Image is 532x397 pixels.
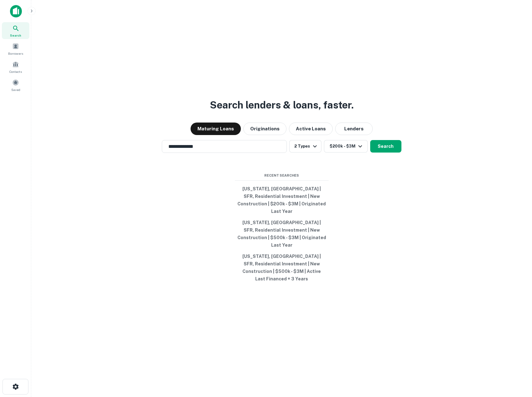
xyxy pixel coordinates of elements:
img: capitalize-icon.png [10,5,22,18]
button: Search [370,140,401,153]
a: Saved [2,77,29,93]
button: Lenders [335,123,373,135]
button: Maturing Loans [191,123,241,135]
a: Borrowers [2,40,29,57]
button: [US_STATE], [GEOGRAPHIC_DATA] | SFR, Residential Investment | New Construction | $500k - $3M | Ac... [235,251,329,284]
a: Search [2,22,29,39]
span: Borrowers [8,51,23,56]
button: [US_STATE], [GEOGRAPHIC_DATA] | SFR, Residential Investment | New Construction | $500k - $3M | Or... [235,217,329,251]
a: Contacts [2,58,29,75]
button: 2 Types [289,140,321,153]
button: Active Loans [289,123,333,135]
span: Recent Searches [235,173,329,178]
iframe: Chat Widget [501,347,532,377]
h3: Search lenders & loans, faster. [210,98,354,113]
span: Saved [11,87,20,92]
button: [US_STATE], [GEOGRAPHIC_DATA] | SFR, Residential Investment | New Construction | $200k - $3M | Or... [235,183,329,217]
span: Search [10,33,21,38]
button: Originations [243,123,286,135]
span: Contacts [9,69,22,74]
button: $200k - $3M [324,140,368,153]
